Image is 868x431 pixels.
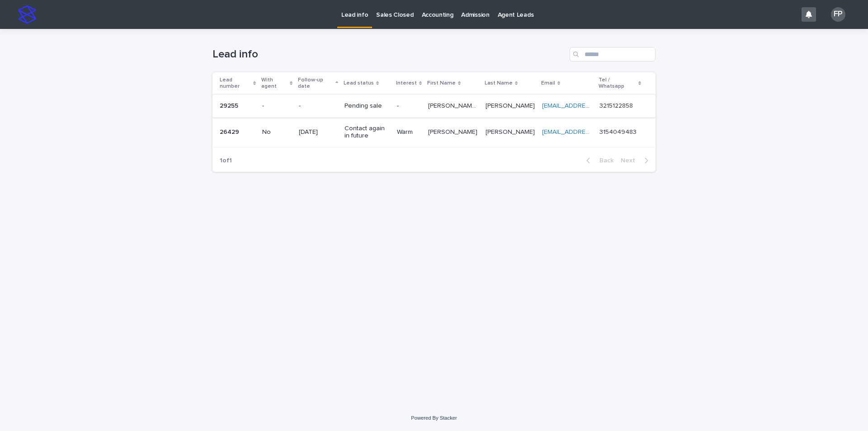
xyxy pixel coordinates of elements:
[411,415,457,421] a: Powered By Stacker
[579,156,617,165] button: Back
[262,102,292,110] p: -
[599,75,636,92] p: Tel / Whatsapp
[344,125,390,140] p: Contact again in future
[428,100,480,110] p: [PERSON_NAME] (Test)
[212,48,566,61] h1: Lead info
[599,127,638,136] p: 3154049483
[298,75,333,92] p: Follow-up date
[220,100,240,110] p: 29255
[397,102,421,110] p: -
[397,128,421,136] p: Warm
[262,128,292,136] p: No
[261,75,288,92] p: With agent
[599,100,635,110] p: 3215122858
[344,78,374,88] p: Lead status
[344,102,390,110] p: Pending sale
[485,78,513,88] p: Last Name
[220,75,251,92] p: Lead number
[212,150,239,172] p: 1 of 1
[621,157,641,164] span: Next
[18,5,36,24] img: stacker-logo-s-only.png
[541,78,555,88] p: Email
[542,103,644,109] a: [EMAIL_ADDRESS][DOMAIN_NAME]
[617,156,656,165] button: Next
[486,100,537,110] p: [PERSON_NAME]
[428,127,479,136] p: [PERSON_NAME]
[427,78,456,88] p: First Name
[396,78,417,88] p: Interest
[212,117,656,147] tr: 2642926429 No[DATE]Contact again in futureWarm[PERSON_NAME][PERSON_NAME] [PERSON_NAME][PERSON_NAM...
[486,127,537,136] p: Rodríguez Hernandez
[220,127,241,136] p: 26429
[594,157,613,164] span: Back
[831,7,845,22] div: FP
[299,128,337,136] p: [DATE]
[299,102,337,110] p: -
[570,47,656,62] input: Search
[542,129,644,135] a: [EMAIL_ADDRESS][DOMAIN_NAME]
[212,95,656,117] tr: 2925529255 --Pending sale-[PERSON_NAME] (Test)[PERSON_NAME] (Test) [PERSON_NAME][PERSON_NAME] [EM...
